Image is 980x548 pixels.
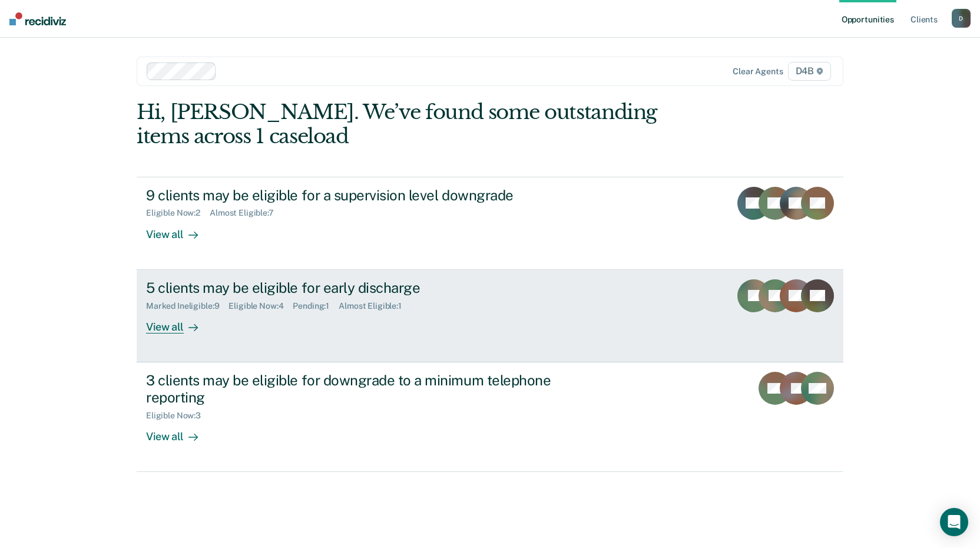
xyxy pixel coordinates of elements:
[146,372,559,406] div: 3 clients may be eligible for downgrade to a minimum telephone reporting
[146,411,210,421] div: Eligible Now : 3
[146,218,212,241] div: View all
[146,311,212,334] div: View all
[339,301,411,311] div: Almost Eligible : 1
[137,362,843,472] a: 3 clients may be eligible for downgrade to a minimum telephone reportingEligible Now:3View all
[229,301,293,311] div: Eligible Now : 4
[733,67,783,77] div: Clear agents
[952,9,971,28] button: D
[9,12,66,25] img: Recidiviz
[940,508,968,536] div: Open Intercom Messenger
[788,62,831,81] span: D4B
[146,420,212,443] div: View all
[146,187,559,204] div: 9 clients may be eligible for a supervision level downgrade
[137,100,702,148] div: Hi, [PERSON_NAME]. We’ve found some outstanding items across 1 caseload
[146,301,229,311] div: Marked Ineligible : 9
[210,208,283,218] div: Almost Eligible : 7
[146,279,559,296] div: 5 clients may be eligible for early discharge
[137,177,843,270] a: 9 clients may be eligible for a supervision level downgradeEligible Now:2Almost Eligible:7View all
[146,208,210,218] div: Eligible Now : 2
[137,270,843,362] a: 5 clients may be eligible for early dischargeMarked Ineligible:9Eligible Now:4Pending:1Almost Eli...
[293,301,339,311] div: Pending : 1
